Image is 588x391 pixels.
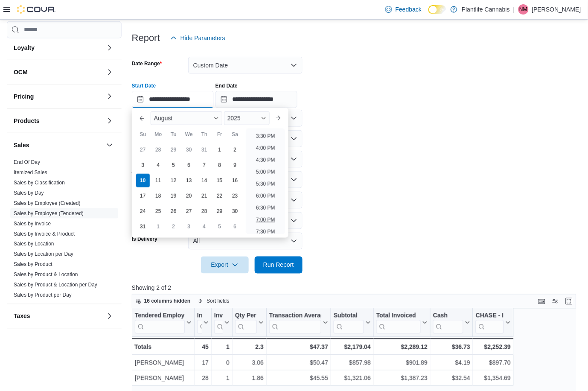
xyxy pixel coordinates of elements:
[197,312,209,333] button: Invoices Sold
[167,204,180,218] div: day-26
[334,373,371,383] div: $1,321.06
[513,4,515,15] p: |
[151,220,165,233] div: day-1
[134,342,192,352] div: Totals
[269,342,328,352] div: $47.37
[14,117,40,125] h3: Products
[188,57,303,74] button: Custom Date
[14,312,30,321] h3: Taxes
[136,158,150,172] div: day-3
[476,312,511,333] button: CHASE - Integrated
[105,311,115,321] button: Taxes
[253,191,279,201] li: 6:00 PM
[269,312,328,333] button: Transaction Average
[14,241,54,248] span: Sales by Location
[269,312,321,320] div: Transaction Average
[136,143,150,157] div: day-27
[334,358,371,368] div: $857.98
[151,111,222,125] div: Button. Open the month selector. August is currently selected.
[433,342,470,352] div: $36.73
[14,210,84,217] span: Sales by Employee (Tendered)
[151,128,165,141] div: Mo
[182,220,196,233] div: day-3
[228,189,242,203] div: day-23
[213,204,227,218] div: day-29
[135,358,192,368] div: [PERSON_NAME]
[263,261,294,269] span: Run Report
[167,158,180,172] div: day-5
[14,200,81,206] a: Sales by Employee (Created)
[550,296,561,306] button: Display options
[14,282,97,288] a: Sales by Product & Location per Day
[253,227,279,237] li: 7:30 PM
[214,312,230,333] button: Invoices Ref
[154,115,173,122] span: August
[180,34,225,42] span: Hide Parameters
[291,135,297,142] button: Open list of options
[235,312,257,333] div: Qty Per Transaction
[167,189,180,203] div: day-19
[214,312,223,320] div: Invoices Ref
[14,282,97,289] span: Sales by Product & Location per Day
[228,220,242,233] div: day-6
[182,174,196,187] div: day-13
[182,158,196,172] div: day-6
[136,204,150,218] div: day-24
[235,342,264,352] div: 2.3
[14,179,65,186] span: Sales by Classification
[14,271,78,278] span: Sales by Product & Location
[206,257,244,274] span: Export
[14,251,73,258] span: Sales by Location per Day
[291,156,297,163] button: Open list of options
[14,159,40,165] a: End Of Day
[271,111,285,125] button: Next month
[476,342,511,352] div: $2,252.39
[396,5,422,14] span: Feedback
[198,128,211,141] div: Th
[14,241,54,247] a: Sales by Location
[14,68,103,76] button: OCM
[14,210,84,216] a: Sales by Employee (Tendered)
[182,204,196,218] div: day-27
[382,1,425,18] a: Feedback
[269,373,328,383] div: $45.55
[14,190,44,196] span: Sales by Day
[428,5,446,14] input: Dark Mode
[518,4,529,15] div: Nicole Mowat
[135,142,243,234] div: August, 2025
[376,373,428,383] div: $1,387.23
[132,284,581,292] p: Showing 2 of 2
[132,91,214,108] input: Press the down key to enter a popover containing a calendar. Press the escape key to close the po...
[213,174,227,187] div: day-15
[334,312,371,333] button: Subtotal
[215,82,238,89] label: End Date
[376,312,421,333] div: Total Invoiced
[246,128,285,234] ul: Time
[14,261,52,268] span: Sales by Product
[14,92,103,101] button: Pricing
[198,143,211,157] div: day-31
[14,262,52,268] a: Sales by Product
[433,312,470,333] button: Cash
[235,312,264,333] button: Qty Per Transaction
[228,128,242,141] div: Sa
[14,44,103,52] button: Loyalty
[14,190,44,196] a: Sales by Day
[253,203,279,213] li: 6:30 PM
[132,236,157,243] label: Is Delivery
[213,220,227,233] div: day-5
[14,169,47,175] a: Itemized Sales
[228,158,242,172] div: day-9
[476,312,504,333] div: CHASE - Integrated
[215,91,297,108] input: Press the down key to open a popover containing a calendar.
[14,180,65,186] a: Sales by Classification
[14,251,73,257] a: Sales by Location per Day
[334,312,364,333] div: Subtotal
[228,143,242,157] div: day-2
[462,4,510,15] p: Plantlife Cannabis
[182,128,196,141] div: We
[476,312,504,320] div: CHASE - Integrated
[105,91,115,102] button: Pricing
[334,342,371,352] div: $2,179.04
